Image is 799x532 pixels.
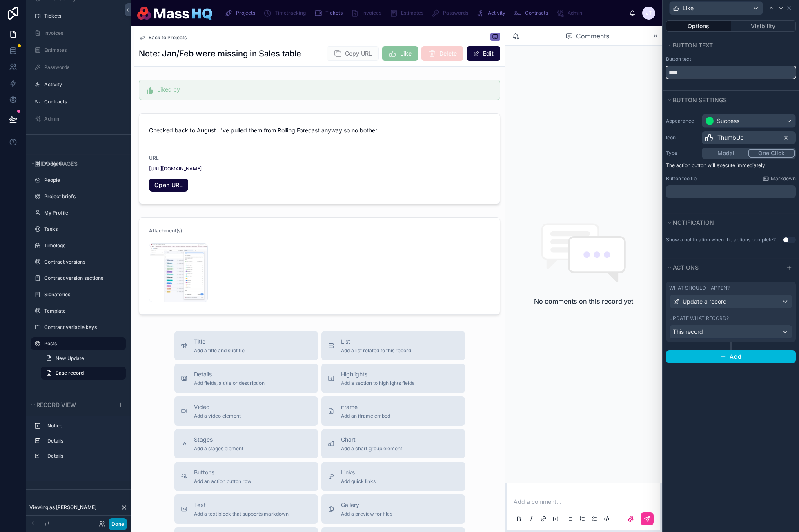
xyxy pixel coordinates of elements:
[44,242,121,249] label: Timelogs
[174,494,318,524] button: TextAdd a text block that supports markdown
[341,501,392,509] span: Gallery
[666,40,791,51] button: Button text
[261,6,312,20] a: Timetracking
[534,296,633,306] h2: No comments on this record yet
[219,4,629,22] div: scrollable content
[194,478,251,485] span: Add an action button row
[41,367,126,380] a: Base record
[669,1,763,15] button: Like
[669,325,792,339] button: This record
[771,175,796,182] span: Markdown
[702,114,796,128] button: Success
[26,416,131,471] div: scrollable content
[194,436,243,444] span: Stages
[666,150,699,156] label: Type
[443,10,468,16] span: Passwords
[139,48,301,59] h1: Note: Jan/Feb were missing in Sales table
[511,6,554,20] a: Contracts
[109,518,127,530] button: Done
[568,10,582,16] span: Admin
[341,338,411,346] span: List
[666,94,791,106] button: Button settings
[44,340,121,347] label: Posts
[666,20,731,32] button: Options
[666,185,796,198] div: scrollable content
[321,494,465,524] button: GalleryAdd a preview for files
[683,4,694,12] span: Like
[666,262,781,273] button: Actions
[341,436,402,444] span: Chart
[44,291,121,298] label: Signatories
[44,116,121,122] label: Admin
[717,134,744,142] span: ThumbUp
[194,380,265,387] span: Add fields, a title or description
[236,10,255,16] span: Projects
[44,324,121,331] label: Contract variable keys
[44,98,121,105] label: Contracts
[44,210,121,216] a: My Profile
[669,285,730,291] label: What should happen?
[44,13,121,19] label: Tickets
[44,81,121,88] label: Activity
[341,445,402,452] span: Add a chart group element
[666,134,699,141] label: Icon
[44,308,121,314] label: Template
[56,355,84,362] span: New Update
[341,347,411,354] span: Add a list related to this record
[341,511,392,517] span: Add a preview for files
[474,6,511,20] a: Activity
[673,42,713,49] span: Button text
[56,370,84,376] span: Base record
[174,429,318,458] button: StagesAdd a stages element
[275,10,306,16] span: Timetracking
[717,117,739,125] div: Success
[321,396,465,426] button: iframeAdd an iframe embed
[137,7,212,20] img: App logo
[341,370,414,378] span: Highlights
[730,353,741,360] span: Add
[666,118,699,124] label: Appearance
[576,31,609,41] span: Comments
[669,315,729,322] label: Update what record?
[348,6,387,20] a: Invoices
[341,468,376,476] span: Links
[174,331,318,360] button: TitleAdd a title and subtitle
[673,219,714,226] span: Notification
[666,175,697,182] label: Button tooltip
[44,161,121,167] a: Budgets
[748,149,795,158] button: One Click
[44,259,121,265] a: Contract versions
[41,352,126,365] a: New Update
[47,438,119,444] label: Details
[321,429,465,458] button: ChartAdd a chart group element
[525,10,548,16] span: Contracts
[666,56,691,63] label: Button text
[703,149,748,158] button: Modal
[401,10,423,16] span: Estimates
[44,47,121,54] label: Estimates
[44,275,121,282] a: Contract version sections
[321,364,465,393] button: HighlightsAdd a section to highlights fields
[149,34,187,41] span: Back to Projects
[666,350,796,363] button: Add
[341,403,390,411] span: iframe
[194,413,241,419] span: Add a video element
[44,177,121,183] a: People
[44,30,121,36] label: Invoices
[44,64,121,71] a: Passwords
[312,6,348,20] a: Tickets
[666,217,791,228] button: Notification
[341,413,390,419] span: Add an iframe embed
[325,10,343,16] span: Tickets
[488,10,505,16] span: Activity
